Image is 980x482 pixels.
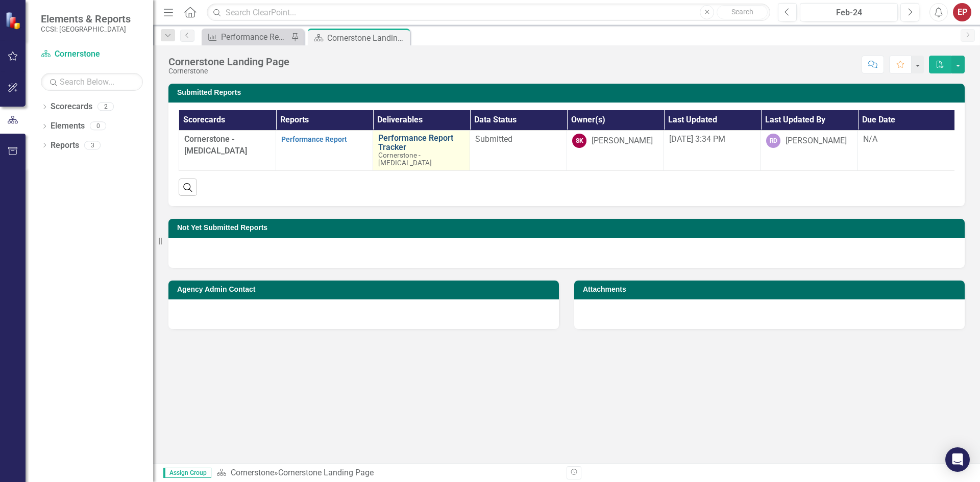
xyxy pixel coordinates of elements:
[168,67,289,75] div: Cornerstone
[5,11,23,29] img: ClearPoint Strategy
[731,8,753,16] span: Search
[800,3,898,21] button: Feb-24
[163,468,211,478] span: Assign Group
[41,48,143,60] a: Cornerstone
[327,32,407,44] div: Cornerstone Landing Page
[572,134,586,148] div: SK
[90,122,106,131] div: 0
[583,286,960,293] h3: Attachments
[231,468,274,477] a: Cornerstone
[51,140,79,151] a: Reports
[281,135,347,143] a: Performance Report
[184,134,247,156] span: Cornerstone - [MEDICAL_DATA]
[717,5,768,19] button: Search
[803,7,894,19] div: Feb-24
[51,120,85,132] a: Elements
[470,131,567,171] td: Double-Click to Edit
[41,73,143,91] input: Search Below...
[373,131,470,171] td: Double-Click to Edit Right Click for Context Menu
[41,13,131,25] span: Elements & Reports
[177,89,960,96] h3: Submitted Reports
[207,4,770,21] input: Search ClearPoint...
[221,31,288,43] div: Performance Report
[41,25,131,33] small: CCSI: [GEOGRAPHIC_DATA]
[863,134,949,145] div: N/A
[945,447,970,472] div: Open Intercom Messenger
[378,151,432,167] span: Cornerstone - [MEDICAL_DATA]
[669,134,755,145] div: [DATE] 3:34 PM
[766,134,780,148] div: RD
[168,56,289,67] div: Cornerstone Landing Page
[204,31,288,43] a: Performance Report
[177,224,960,232] h3: Not Yet Submitted Reports
[786,135,847,147] div: [PERSON_NAME]
[378,134,464,151] a: Performance Report Tracker
[51,101,92,113] a: Scorecards
[216,467,559,479] div: »
[953,3,971,21] button: EP
[84,141,101,149] div: 3
[177,286,554,293] h3: Agency Admin Contact
[592,135,653,147] div: [PERSON_NAME]
[475,134,512,144] span: Submitted
[278,468,374,477] div: Cornerstone Landing Page
[97,103,114,111] div: 2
